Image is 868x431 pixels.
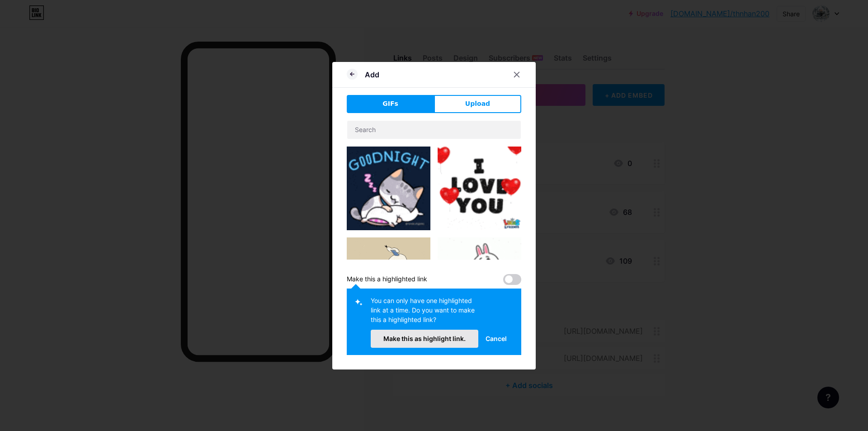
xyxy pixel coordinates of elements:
[382,99,398,109] span: GIFs
[438,237,521,309] img: Gihpy
[465,99,490,109] span: Upload
[347,95,434,113] button: GIFs
[434,95,521,113] button: Upload
[486,334,507,343] span: Cancel
[383,335,466,342] span: Make this as highlight link.
[347,237,430,321] img: Gihpy
[365,69,379,80] div: Add
[347,147,430,230] img: Gihpy
[478,330,514,348] button: Cancel
[371,330,478,348] button: Make this as highlight link.
[347,121,521,139] input: Search
[371,296,478,330] div: You can only have one highlighted link at a time. Do you want to make this a highlighted link?
[438,147,521,230] img: Gihpy
[347,274,427,285] div: Make this a highlighted link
